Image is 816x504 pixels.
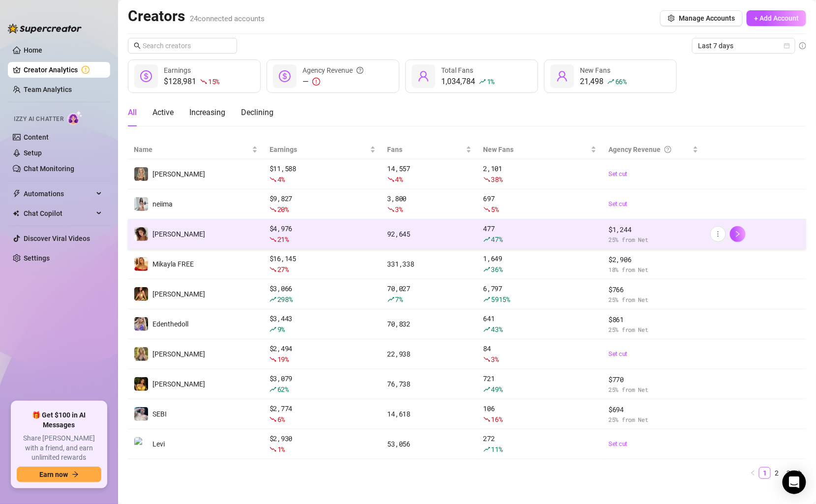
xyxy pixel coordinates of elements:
span: rise [479,78,486,85]
span: $ 861 [608,314,698,325]
span: [PERSON_NAME] [152,350,205,358]
span: + Add Account [754,14,799,22]
span: $ 694 [608,404,698,415]
span: 7 % [395,295,403,304]
span: rise [484,236,490,243]
span: rise [388,296,394,303]
span: fall [270,236,276,243]
span: 🎁 Get $100 in AI Messages [17,411,101,430]
div: 14,557 [388,163,472,185]
span: setting [668,15,675,22]
a: Setup [24,149,42,157]
div: $ 11,588 [270,163,376,185]
span: Last 7 days [698,38,789,53]
span: rise [270,296,276,303]
a: Set cut [608,349,698,359]
img: Levi [134,437,148,451]
span: rise [484,386,490,393]
a: 2 [771,468,782,478]
button: Manage Accounts [660,10,743,26]
a: Set cut [608,199,698,209]
span: Share [PERSON_NAME] with a friend, and earn unlimited rewards [17,434,101,463]
span: left [750,470,756,476]
button: right [730,226,746,242]
span: 5 % [491,205,499,214]
span: $ 1,244 [608,224,698,235]
span: 9 % [277,325,285,334]
span: $ 2,906 [608,254,698,265]
span: Chat Copilot [24,206,93,221]
span: Name [134,144,250,155]
span: dollar-circle [279,70,291,82]
span: rise [270,326,276,333]
span: rise [484,326,490,333]
span: $ 766 [608,284,698,295]
span: search [134,42,141,49]
div: $ 2,930 [270,433,376,455]
a: Discover Viral Videos [24,235,90,242]
span: 43 % [491,325,503,334]
button: + Add Account [747,10,806,26]
span: right [797,470,803,476]
div: 84 [484,343,597,365]
a: Chat Monitoring [24,165,74,173]
div: Open Intercom Messenger [783,471,806,494]
span: 6 % [277,415,285,424]
img: Molly [134,377,148,391]
img: Elsa [134,167,148,181]
span: rise [484,296,490,303]
span: user [418,70,429,82]
img: Jess [134,347,148,361]
span: [PERSON_NAME] [152,230,205,238]
span: fall [270,356,276,363]
div: 2,101 [484,163,597,185]
img: SEBI [134,407,148,421]
span: 5915 % [491,295,511,304]
span: Fans [388,144,464,155]
span: Total Fans [441,66,473,74]
span: 25 % from Net [608,385,698,394]
div: Active [152,107,174,119]
div: 721 [484,373,597,395]
li: Next Page [794,467,806,479]
img: logo-BBDzfeDw.svg [8,24,82,33]
span: calendar [784,43,790,49]
button: Earn nowarrow-right [17,467,101,482]
a: Team Analytics [24,86,72,93]
span: New Fans [580,66,610,74]
div: 272 [484,433,597,455]
span: 47 % [491,235,503,244]
div: 22,938 [388,349,472,359]
span: fall [388,176,394,183]
img: Mikayla FREE [134,257,148,271]
span: 21 % [277,235,289,244]
div: — [302,76,363,88]
span: thunderbolt [13,190,21,198]
span: 38 % [491,175,503,184]
img: AI Chatter [67,111,83,125]
a: 1 [759,468,770,478]
span: 62 % [277,385,289,394]
span: rise [484,266,490,273]
div: All [128,107,137,119]
span: fall [270,266,276,273]
span: Izzy AI Chatter [14,115,63,124]
div: $ 4,976 [270,223,376,245]
span: fall [484,416,490,423]
th: Fans [382,140,478,159]
span: $ 770 [608,374,698,385]
h2: Creators [128,7,265,26]
span: 25 % from Net [608,325,698,334]
span: 4 % [395,175,403,184]
span: SEBI [152,410,167,418]
span: 18 % from Net [608,265,698,274]
div: $ 16,145 [270,253,376,275]
span: Levi [152,440,165,448]
span: user [556,70,568,82]
img: Edenthedoll [134,317,148,331]
th: Earnings [264,140,382,159]
a: Content [24,133,49,141]
span: fall [270,206,276,213]
div: 6,797 [484,283,597,305]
